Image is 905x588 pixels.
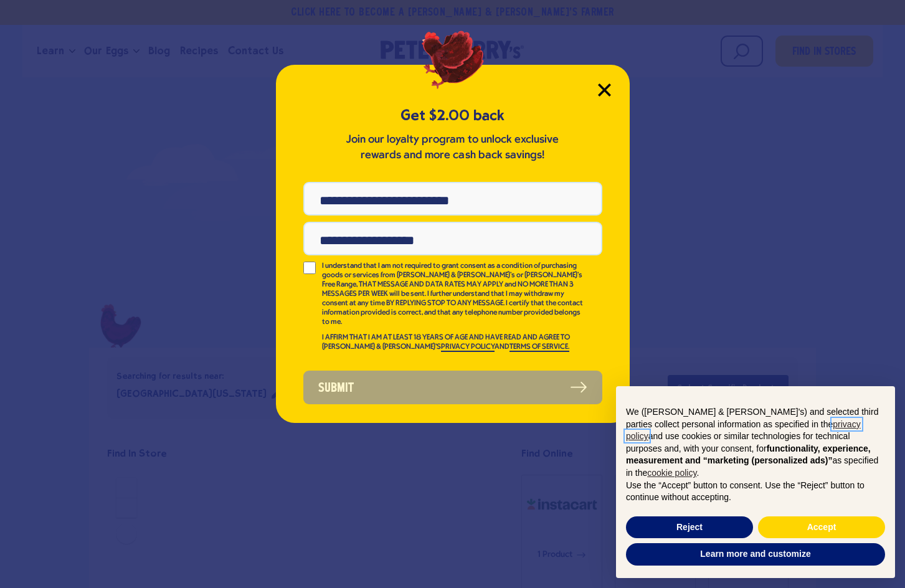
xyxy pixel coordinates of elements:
a: PRIVACY POLICY [441,343,495,352]
p: We ([PERSON_NAME] & [PERSON_NAME]'s) and selected third parties collect personal information as s... [626,406,885,480]
button: Submit [303,371,602,404]
p: I understand that I am not required to grant consent as a condition of purchasing goods or servic... [322,262,585,327]
a: TERMS OF SERVICE. [509,343,569,352]
a: cookie policy [647,468,696,478]
button: Learn more and customize [626,543,885,566]
p: Join our loyalty program to unlock exclusive rewards and more cash back savings! [344,132,562,163]
p: Use the “Accept” button to consent. Use the “Reject” button to continue without accepting. [626,480,885,504]
input: I understand that I am not required to grant consent as a condition of purchasing goods or servic... [303,262,316,274]
button: Accept [758,516,885,539]
p: I AFFIRM THAT I AM AT LEAST 18 YEARS OF AGE AND HAVE READ AND AGREE TO [PERSON_NAME] & [PERSON_NA... [322,333,585,352]
button: Reject [626,516,753,539]
button: Close Modal [598,83,611,97]
a: privacy policy [626,419,861,442]
h5: Get $2.00 back [303,105,602,126]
